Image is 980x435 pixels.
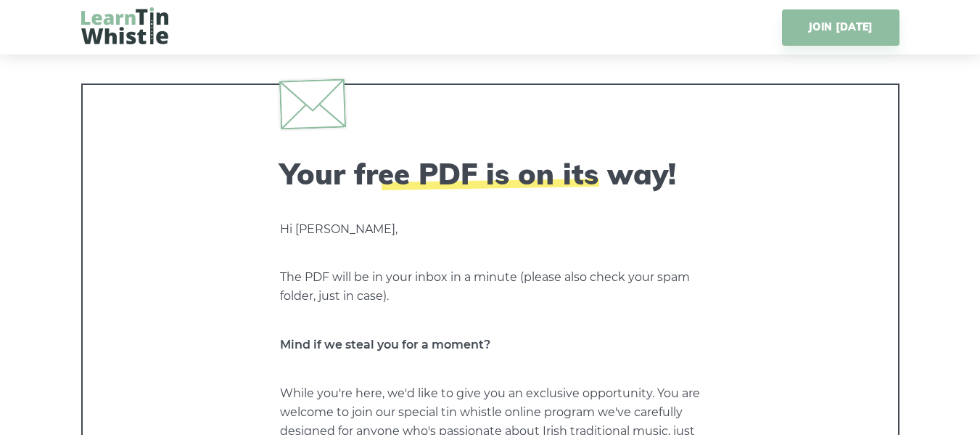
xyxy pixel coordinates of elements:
img: envelope.svg [279,78,345,129]
p: The PDF will be in your inbox in a minute (please also check your spam folder, just in case). [280,268,701,306]
strong: Mind if we steal you for a moment? [280,338,490,351]
img: LearnTinWhistle.com [81,7,168,44]
h2: Your free PDF is on its way! [280,156,701,191]
p: Hi [PERSON_NAME], [280,220,701,239]
a: JOIN [DATE] [782,9,899,46]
